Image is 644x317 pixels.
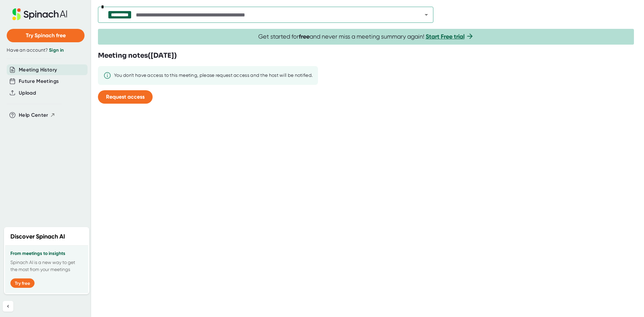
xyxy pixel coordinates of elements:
[426,33,465,40] a: Start Free trial
[114,72,313,78] div: You don't have access to this meeting, please request access and the host will be notified.
[422,10,431,19] button: Open
[621,294,637,310] iframe: Intercom live chat
[19,66,57,74] button: Meeting History
[19,111,55,119] button: Help Center
[258,33,474,41] span: Get started for and never miss a meeting summary again!
[7,29,85,42] button: Try Spinach free
[7,47,85,53] div: Have an account?
[10,278,35,288] button: Try free
[10,232,65,241] h2: Discover Spinach AI
[106,94,145,100] span: Request access
[19,89,36,97] button: Upload
[10,251,83,256] h3: From meetings to insights
[19,111,48,119] span: Help Center
[3,301,13,312] button: Collapse sidebar
[49,47,64,53] a: Sign in
[26,32,66,39] span: Try Spinach free
[19,77,59,85] button: Future Meetings
[299,33,310,40] b: free
[10,259,83,273] p: Spinach AI is a new way to get the most from your meetings
[98,51,177,61] h3: Meeting notes ( [DATE] )
[98,90,153,104] button: Request access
